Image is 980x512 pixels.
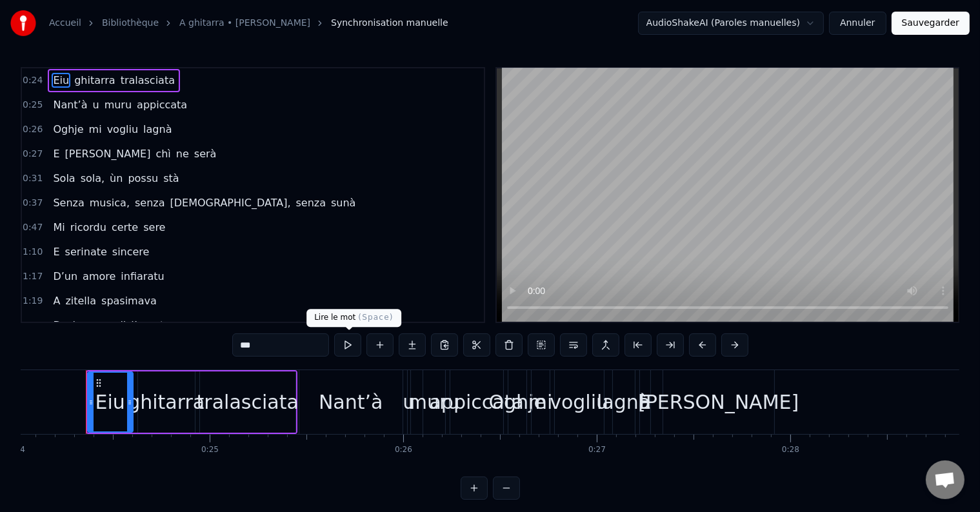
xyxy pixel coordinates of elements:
div: 0:27 [588,445,606,455]
span: 1:20 [23,319,43,332]
div: appiccata [430,388,524,417]
div: 0:25 [201,445,219,455]
span: serà [193,146,218,161]
a: A ghitarra • [PERSON_NAME] [179,17,310,30]
span: tralasciata [119,73,176,88]
span: sola, [79,171,106,186]
div: 0:26 [395,445,412,455]
span: l’amatu [130,318,172,333]
div: mi [528,388,553,417]
span: 0:27 [23,148,43,161]
span: zitella [64,293,97,308]
span: ( Space ) [358,313,393,322]
span: appiccata [135,97,188,112]
span: vogliu [106,122,139,137]
span: E [52,146,61,161]
span: ricordu [69,220,108,235]
span: sunà [330,195,357,210]
div: Ouvrir le chat [926,460,965,499]
span: ghitarra [73,73,117,88]
span: u [92,97,101,112]
span: sincere [111,244,151,259]
span: stà [162,171,180,186]
span: 0:24 [23,74,43,87]
div: u [403,388,415,417]
span: ùn [108,171,124,186]
span: possu [126,171,159,186]
span: [DEMOGRAPHIC_DATA], [169,195,292,210]
span: certe [110,220,139,235]
div: Lire le mot [306,309,401,327]
div: Eiu [95,388,125,417]
span: chì [154,146,172,161]
span: 1:17 [23,270,43,283]
span: lagnà [142,122,173,137]
span: 0:25 [23,99,43,112]
div: lagnà [597,388,650,417]
span: E [52,244,61,259]
span: Da [52,318,68,333]
span: voce [86,318,113,333]
span: serinate [64,244,108,259]
span: senza [295,195,328,210]
a: Accueil [49,17,81,30]
span: Sola [52,171,76,186]
span: 0:31 [23,172,43,185]
span: di [115,318,128,333]
span: Mi [52,220,66,235]
span: musica, [88,195,131,210]
div: Oghje [489,388,546,417]
button: Sauvegarder [892,12,970,35]
div: 0:24 [8,445,25,455]
span: infiaratu [119,269,165,284]
div: muru [408,388,460,417]
div: Nant’à [319,388,383,417]
span: Nant’à [52,97,88,112]
nav: breadcrumb [49,17,448,30]
span: 0:47 [23,221,43,234]
span: mi [88,122,103,137]
a: Bibliothèque [102,17,159,30]
div: tralasciata [197,388,299,417]
span: 0:37 [23,197,43,210]
div: vogliu [550,388,608,417]
div: [PERSON_NAME] [638,388,799,417]
span: sere [142,220,166,235]
span: [PERSON_NAME] [64,146,152,161]
span: Synchronisation manuelle [331,17,448,30]
span: D’un [52,269,79,284]
button: Annuler [829,12,886,35]
span: 0:26 [23,123,43,136]
span: ne [175,146,190,161]
span: Eiu [52,73,70,88]
span: Senza [52,195,85,210]
span: amore [81,269,117,284]
span: la [72,318,83,333]
span: A [52,293,61,308]
div: 0:28 [782,445,799,455]
img: youka [10,10,36,36]
span: 1:10 [23,246,43,259]
span: muru [103,97,133,112]
span: senza [134,195,166,210]
span: spasimava [100,293,158,308]
span: Oghje [52,122,85,137]
span: 1:19 [23,295,43,308]
div: ghitarra [128,388,205,417]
